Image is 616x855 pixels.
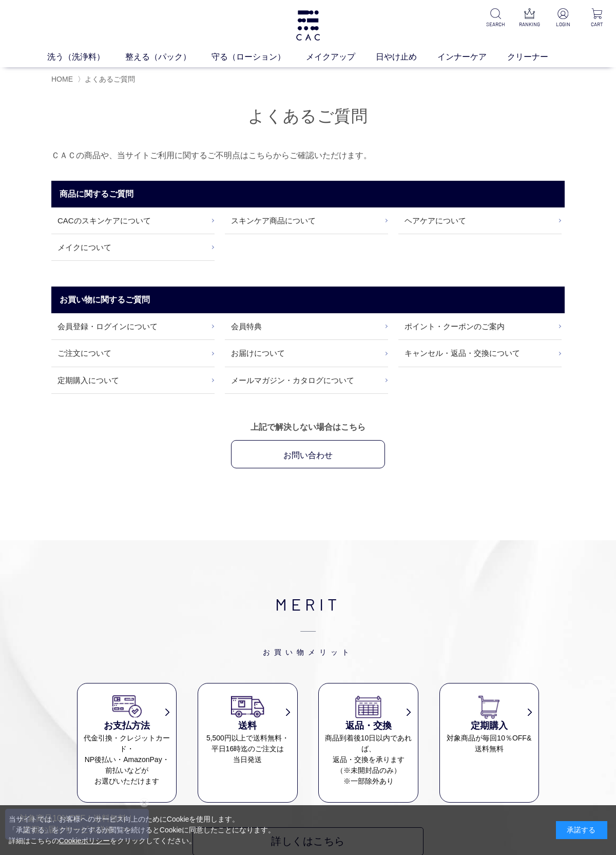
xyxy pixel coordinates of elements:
[47,51,125,63] a: 洗う（洗浄料）
[507,51,569,63] a: クリーナー
[586,8,608,28] a: CART
[51,207,215,234] a: CACのスキンケアについて
[51,181,565,207] h2: 商品に関するご質問
[51,340,215,366] a: ご注文について
[225,340,388,366] a: お届けについて
[225,313,388,339] a: 会員特典
[198,694,297,765] a: 送料 5,500円以上で送料無料・平日16時迄のご注文は当日発送
[78,694,176,787] a: お支払方法 代金引換・クレジットカード・NP後払い・AmazonPay・前払いなどがお選びいただけます
[556,821,607,839] div: 承諾する
[485,21,506,28] p: SEARCH
[518,21,540,28] p: RANKING
[51,148,565,163] p: ＣＡＣの商品や、当サイトご利用に関するご不明点はこちらからご確認いただけます。
[78,719,176,733] h3: お支払方法
[398,207,562,234] a: ヘアケアについて
[552,8,574,28] a: LOGIN
[51,367,215,393] a: 定期購入について
[198,733,297,765] dd: 5,500円以上で送料無料・ 平日16時迄のご注文は 当日発送
[225,207,388,234] a: スキンケア商品について
[225,367,388,393] a: メールマガジン・カタログについて
[437,51,507,63] a: インナーケア
[295,10,321,41] img: logo
[398,340,562,366] a: キャンセル・返品・交換について
[211,51,306,63] a: 守る（ローション）
[518,8,540,28] a: RANKING
[77,616,539,657] span: お買い物メリット
[440,694,538,754] a: 定期購入 対象商品が毎回10％OFF&送料無料
[231,440,385,468] a: お問い合わせ
[485,8,506,28] a: SEARCH
[51,75,73,83] a: HOME
[319,733,417,787] dd: 商品到着後10日以内であれば、 返品・交換を承ります （※未開封品のみ） ※一部除外あり
[125,51,211,63] a: 整える（パック）
[78,733,176,787] dd: 代金引換・クレジットカード・ NP後払い・AmazonPay・ 前払いなどが お選びいただけます
[77,592,539,657] h2: MERIT
[440,719,538,733] h3: 定期購入
[51,105,565,127] h1: よくあるご質問
[306,51,376,63] a: メイクアップ
[51,420,565,434] p: 上記で解決しない場合はこちら
[198,719,297,733] h3: 送料
[440,733,538,754] dd: 対象商品が毎回10％OFF& 送料無料
[51,234,215,260] a: メイクについて
[376,51,437,63] a: 日やけ止め
[85,75,135,83] span: よくあるご質問
[51,287,565,313] h2: お買い物に関するご質問
[319,719,417,733] h3: 返品・交換
[319,694,417,787] a: 返品・交換 商品到着後10日以内であれば、返品・交換を承ります（※未開封品のみ）※一部除外あり
[398,313,562,339] a: ポイント・クーポンのご案内
[78,74,138,84] li: 〉
[51,313,215,339] a: 会員登録・ログインについて
[586,21,608,28] p: CART
[552,21,574,28] p: LOGIN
